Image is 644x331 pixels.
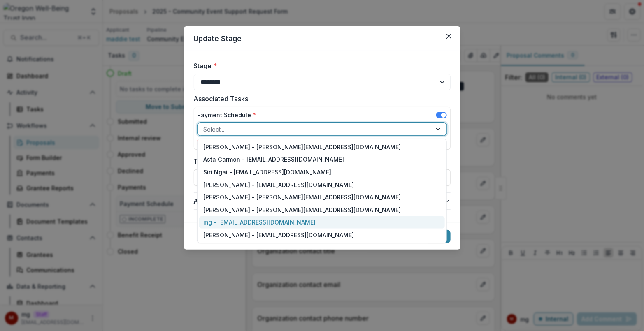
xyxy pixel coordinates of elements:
[194,196,444,206] span: Advanced Configuration
[199,191,445,204] div: [PERSON_NAME] - [PERSON_NAME][EMAIL_ADDRESS][DOMAIN_NAME]
[184,26,460,51] header: Update Stage
[199,166,445,178] div: Siri Ngai - [EMAIL_ADDRESS][DOMAIN_NAME]
[199,229,445,241] div: [PERSON_NAME] - [EMAIL_ADDRESS][DOMAIN_NAME]
[198,111,256,119] label: Payment Schedule
[194,94,446,104] label: Associated Tasks
[199,178,445,191] div: [PERSON_NAME] - [EMAIL_ADDRESS][DOMAIN_NAME]
[199,141,445,153] div: [PERSON_NAME] - [PERSON_NAME][EMAIL_ADDRESS][DOMAIN_NAME]
[442,30,456,43] button: Close
[194,156,446,166] label: Task Due Date
[199,216,445,229] div: mg - [EMAIL_ADDRESS][DOMAIN_NAME]
[194,61,446,71] label: Stage
[194,193,451,209] button: Advanced Configuration
[199,204,445,216] div: [PERSON_NAME] - [PERSON_NAME][EMAIL_ADDRESS][DOMAIN_NAME]
[199,153,445,166] div: Asta Garmon - [EMAIL_ADDRESS][DOMAIN_NAME]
